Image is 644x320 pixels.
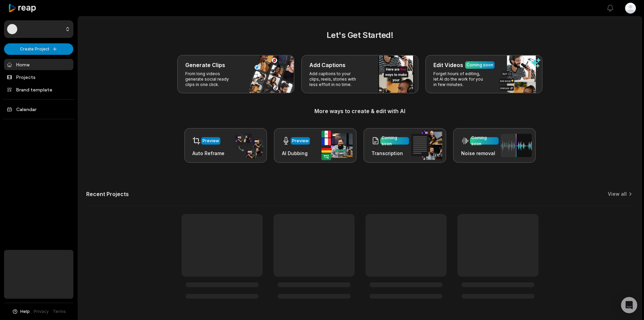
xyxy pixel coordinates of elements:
[608,191,627,197] a: View all
[86,29,634,41] h2: Let's Get Started!
[4,43,73,55] button: Create Project
[372,150,409,157] h3: Transcription
[621,297,637,313] div: Open Intercom Messenger
[232,132,263,159] img: auto_reframe.png
[501,134,532,157] img: noise_removal.png
[309,61,345,69] h3: Add Captions
[185,61,225,69] h3: Generate Clips
[382,135,408,147] div: Coming soon
[309,71,362,87] p: Add captions to your clips, reels, stories with less effort in no time.
[411,131,442,160] img: transcription.png
[86,107,634,115] h3: More ways to create & edit with AI
[34,308,49,315] a: Privacy
[4,84,73,95] a: Brand template
[471,135,497,147] div: Coming soon
[282,150,310,157] h3: AI Dubbing
[20,308,30,315] span: Help
[4,59,73,70] a: Home
[467,62,493,68] div: Coming soon
[4,104,73,115] a: Calendar
[53,308,66,315] a: Terms
[321,131,353,160] img: ai_dubbing.png
[433,71,486,87] p: Forget hours of editing, let AI do the work for you in few minutes.
[185,71,238,87] p: From long videos generate social ready clips in one click.
[292,138,309,144] div: Preview
[461,150,499,157] h3: Noise removal
[433,61,463,69] h3: Edit Videos
[12,308,30,315] button: Help
[4,71,73,83] a: Projects
[86,191,129,197] h2: Recent Projects
[202,138,219,144] div: Preview
[192,150,224,157] h3: Auto Reframe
